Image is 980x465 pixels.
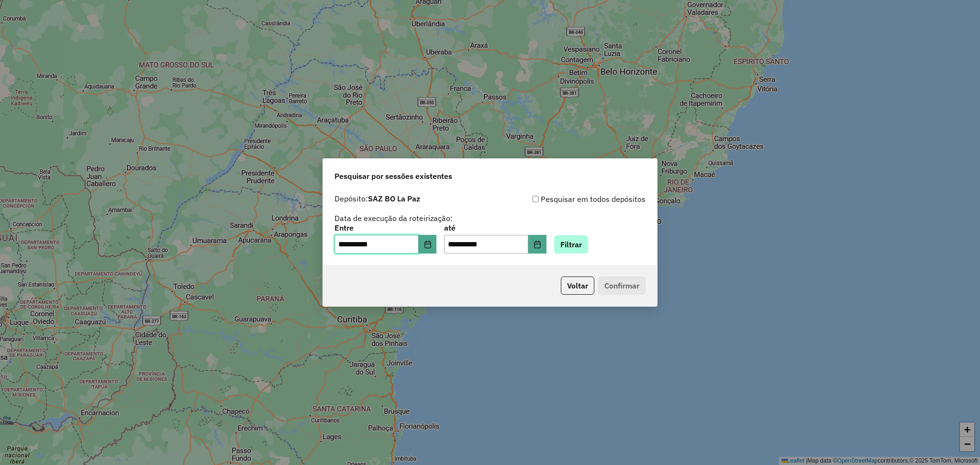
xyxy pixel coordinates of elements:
div: Pesquisar em todos depósitos [490,193,646,205]
label: Entre [334,222,436,233]
button: Voltar [561,277,594,295]
button: Choose Date [419,235,437,254]
button: Choose Date [528,235,546,254]
strong: SAZ BO La Paz [368,194,420,203]
label: Depósito: [334,193,420,204]
label: até [444,222,546,233]
span: Pesquisar por sessões existentes [334,170,452,182]
label: Data de execução da roteirização: [334,212,453,224]
button: Filtrar [554,235,588,254]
